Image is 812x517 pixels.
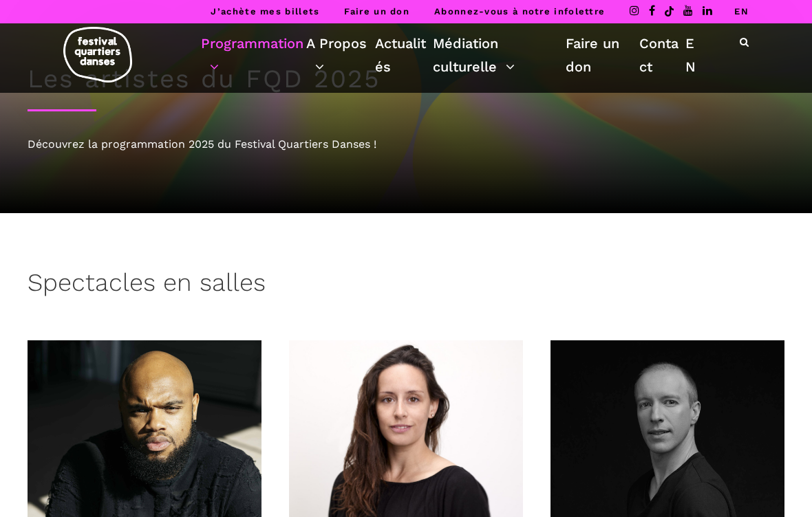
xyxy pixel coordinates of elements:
[344,6,409,16] a: Faire un don
[639,32,685,78] a: Contact
[28,268,266,302] h3: Spectacles en salles
[685,32,702,78] a: EN
[28,135,784,153] div: Découvrez la programmation 2025 du Festival Quartiers Danses !
[434,6,605,16] a: Abonnez-vous à notre infolettre
[566,32,639,78] a: Faire un don
[211,6,319,16] a: J’achète mes billets
[63,27,132,82] img: logo-fqd-med
[375,32,434,78] a: Actualités
[201,32,306,78] a: Programmation
[306,32,375,78] a: A Propos
[734,6,749,16] a: EN
[433,32,566,78] a: Médiation culturelle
